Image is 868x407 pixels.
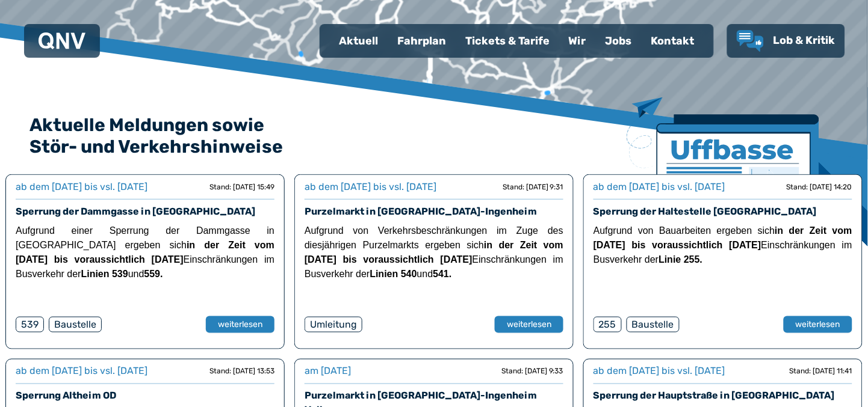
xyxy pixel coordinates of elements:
div: Stand: [DATE] 9:33 [501,367,563,376]
div: Stand: [DATE] 11:41 [790,367,852,376]
div: ab dem [DATE] bis vsl. [DATE] [594,180,725,194]
span: und [128,269,163,279]
div: ab dem [DATE] bis vsl. [DATE] [305,180,436,194]
button: weiterlesen [495,316,563,333]
strong: Linien 540 [370,269,417,279]
div: Umleitung [305,317,362,332]
a: Sperrung der Haltestelle [GEOGRAPHIC_DATA] [594,206,817,217]
strong: Linien 539 [81,269,128,279]
a: Wir [559,25,596,57]
a: Tickets & Tarife [456,25,559,57]
strong: Linie 255. [659,254,703,265]
div: Stand: [DATE] 13:53 [209,367,274,376]
a: Jobs [596,25,642,57]
div: Baustelle [49,317,102,332]
div: Baustelle [627,317,680,332]
div: 539 [16,317,44,332]
a: Aktuell [329,25,388,57]
a: Fahrplan [388,25,456,57]
span: Lob & Kritik [773,34,835,47]
div: Stand: [DATE] 14:20 [787,182,852,192]
button: weiterlesen [206,316,274,333]
div: ab dem [DATE] bis vsl. [DATE] [594,364,725,379]
a: Kontakt [642,25,704,57]
a: QNV Logo [39,29,85,53]
div: Stand: [DATE] 9:31 [503,182,563,192]
div: ab dem [DATE] bis vsl. [DATE] [16,364,147,379]
span: Aufgrund von Verkehrsbeschränkungen im Zuge des diesjährigen Purzelmarkts ergeben sich Einschränk... [305,225,563,279]
a: Purzelmarkt in [GEOGRAPHIC_DATA]-Ingenheim [305,206,537,217]
strong: 541. [433,269,451,279]
div: am [DATE] [305,364,351,379]
div: ab dem [DATE] bis vsl. [DATE] [16,180,147,194]
h2: Aktuelle Meldungen sowie Stör- und Verkehrshinweise [29,114,839,158]
button: weiterlesen [784,316,852,333]
span: Aufgrund von Bauarbeiten ergeben sich Einschränkungen im Busverkehr der [594,225,852,265]
img: QNV Logo [39,32,85,49]
a: Sperrung der Dammgasse in [GEOGRAPHIC_DATA] [16,206,255,217]
a: Lob & Kritik [737,30,835,52]
strong: 559. [144,269,163,279]
span: Aufgrund einer Sperrung der Dammgasse in [GEOGRAPHIC_DATA] ergeben sich Einschränkungen im Busver... [16,225,274,279]
a: Sperrung der Hauptstraße in [GEOGRAPHIC_DATA] [594,390,835,402]
a: Sperrung Altheim OD [16,390,116,402]
div: Stand: [DATE] 15:49 [209,182,274,192]
img: Zeitung mit Titel Uffbase [627,97,819,247]
div: 255 [594,317,622,332]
